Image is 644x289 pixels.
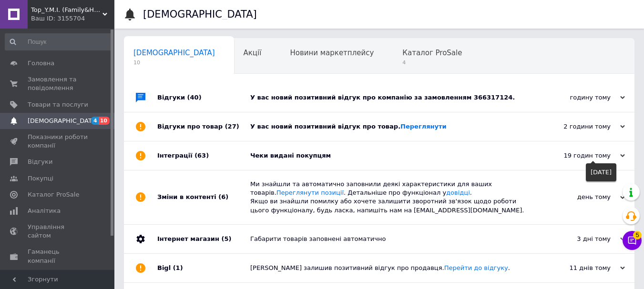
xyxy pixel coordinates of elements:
div: годину тому [530,93,625,102]
div: 19 годин тому [530,151,625,160]
span: (6) [218,193,228,200]
span: (5) [221,235,231,242]
div: Габарити товарів заповнені автоматично [250,235,530,243]
h1: [DEMOGRAPHIC_DATA] [143,9,257,20]
div: Інтеграції [157,141,250,170]
div: Чеки видані покупцям [250,151,530,160]
span: Акції [244,49,262,57]
div: Відгуки [157,83,250,112]
span: Покупці [28,174,53,183]
div: У вас новий позитивний відгук про компанію за замовленням 366317124. [250,93,530,102]
a: довідці [446,189,470,196]
input: Пошук [5,33,112,50]
span: Новини маркетплейсу [290,49,374,57]
div: Ваш ID: 3155704 [31,14,114,23]
span: [DEMOGRAPHIC_DATA] [133,49,215,57]
div: 11 днів тому [530,264,625,272]
span: Головна [28,59,54,68]
span: (1) [173,264,183,271]
span: 10 [133,59,215,66]
div: Зміни в контенті [157,170,250,224]
a: Перейти до відгуку [444,264,508,271]
a: Переглянути [400,123,447,130]
div: [PERSON_NAME] залишив позитивний відгук про продавця. . [250,264,530,272]
div: день тому [530,193,625,201]
button: Чат з покупцем5 [623,231,642,250]
div: Ми знайшли та автоматично заповнили деякі характеристики для ваших товарів. . Детальніше про функ... [250,180,530,215]
div: Відгуки про товар [157,112,250,141]
span: Аналітика [28,207,61,215]
div: 2 години тому [530,122,625,131]
div: [DATE] [586,163,616,181]
span: 10 [99,117,110,125]
span: Управління сайтом [28,223,88,240]
span: (40) [187,94,202,101]
span: 4 [402,59,462,66]
span: Відгуки [28,158,52,166]
span: [DEMOGRAPHIC_DATA] [28,117,98,125]
span: Показники роботи компанії [28,133,88,150]
span: Гаманець компанії [28,248,88,265]
span: 4 [91,117,99,125]
span: (27) [225,123,239,130]
a: Переглянути позиції [276,189,344,196]
span: Top_Y.M.I. (Family&Home) [31,6,102,14]
span: Товари та послуги [28,100,88,109]
div: У вас новий позитивний відгук про товар. [250,122,530,131]
span: Каталог ProSale [402,49,462,57]
div: Інтернет магазин [157,225,250,253]
span: 5 [633,231,642,239]
span: (63) [194,152,209,159]
span: Каталог ProSale [28,190,79,199]
div: 3 дні тому [530,235,625,243]
div: Bigl [157,254,250,282]
span: Замовлення та повідомлення [28,75,88,92]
